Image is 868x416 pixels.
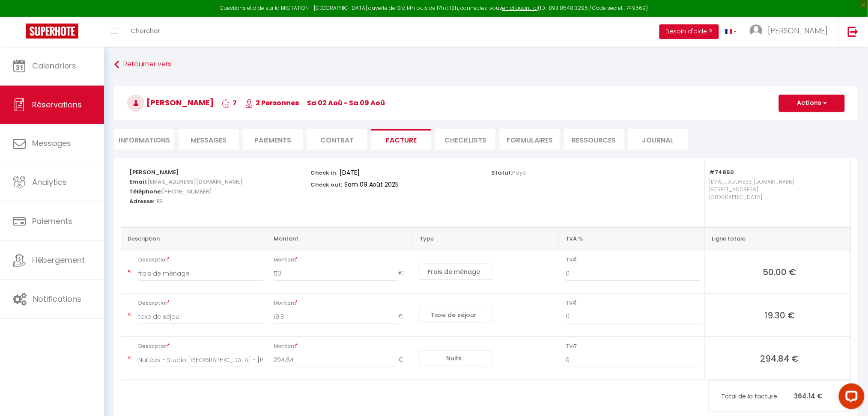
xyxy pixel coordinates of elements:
[33,294,81,304] span: Notifications
[566,340,701,352] span: TVA
[722,392,794,401] span: Total de la facture
[32,60,76,71] span: Calendriers
[398,266,409,281] span: €
[435,129,495,150] li: CHECKLISTS
[566,297,701,309] span: TVA
[32,216,72,226] span: Paiements
[147,175,243,188] span: [EMAIL_ADDRESS][DOMAIN_NAME]
[398,352,409,368] span: €
[768,25,828,36] span: [PERSON_NAME]
[832,380,868,416] iframe: LiveChat chat widget
[628,129,688,150] li: Journal
[162,185,212,198] span: [PHONE_NUMBER]
[310,167,337,177] p: Check in:
[138,254,263,266] span: Description
[492,167,527,177] p: Statut:
[310,179,342,189] p: Check out:
[710,168,734,176] strong: #74850
[114,57,858,72] a: Retourner vers
[779,95,845,112] button: Actions
[274,297,409,309] span: Montant
[712,266,848,278] span: 50.00 €
[154,195,163,208] span: . FR
[705,227,851,250] th: Ligne totale
[245,98,299,108] span: 2 Personnes
[191,135,227,145] span: Messages
[500,129,560,150] li: FORMULAIRES
[222,98,237,108] span: 7
[398,309,409,324] span: €
[32,255,85,265] span: Hébergement
[712,309,848,321] span: 19.30 €
[121,227,267,250] th: Description
[710,176,842,219] p: [EMAIL_ADDRESS][DOMAIN_NAME] [STREET_ADDRESS] [GEOGRAPHIC_DATA]
[274,340,409,352] span: Montant
[129,168,179,176] strong: [PERSON_NAME]
[566,254,701,266] span: TVA
[26,24,78,39] img: Super Booking
[712,352,848,364] span: 294.84 €
[32,138,71,149] span: Messages
[138,297,263,309] span: Description
[564,129,624,150] li: Ressources
[274,254,409,266] span: Montant
[750,24,763,37] img: ...
[114,129,174,150] li: Informations
[413,227,559,250] th: Type
[848,26,859,37] img: logout
[138,340,263,352] span: Description
[709,387,850,405] p: 364.14 €
[307,129,367,150] li: Contrat
[502,4,538,12] a: en cliquant ici
[32,99,82,110] span: Réservations
[124,17,167,47] a: Chercher
[743,17,839,47] a: ... [PERSON_NAME]
[307,98,385,108] span: sa 02 Aoû - sa 09 Aoû
[267,227,413,250] th: Montant
[129,187,162,196] strong: Téléphone:
[129,197,154,205] strong: Adresse:
[513,169,527,177] span: Payé
[559,227,705,250] th: TVA %
[127,97,214,108] span: [PERSON_NAME]
[659,24,719,39] button: Besoin d'aide ?
[243,129,303,150] li: Paiements
[129,178,147,186] strong: Email:
[32,177,67,187] span: Analytics
[131,26,160,35] span: Chercher
[371,129,431,150] li: Facture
